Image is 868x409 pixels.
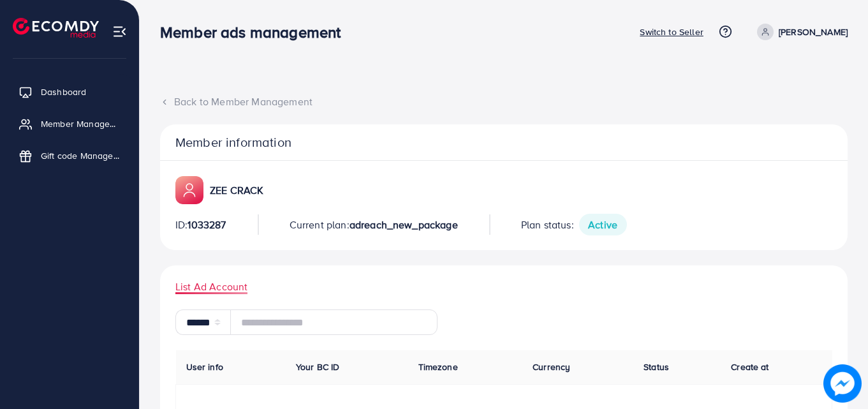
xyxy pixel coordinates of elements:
[160,23,351,41] h3: Member ads management
[731,361,769,373] span: Create at
[175,217,226,232] p: ID:
[188,218,226,232] span: 1033287
[13,18,99,38] img: logo
[175,176,203,204] img: ic-member-manager.00abd3e0.svg
[533,361,570,373] span: Currency
[10,143,129,168] a: Gift code Management
[210,182,263,198] p: ZEE CRACK
[640,24,703,40] p: Switch to Seller
[186,361,223,373] span: User info
[418,361,458,373] span: Timezone
[779,24,848,40] p: [PERSON_NAME]
[521,217,627,232] p: Plan status:
[10,111,129,137] a: Member Management
[175,279,247,294] span: List Ad Account
[41,86,86,98] span: Dashboard
[290,217,458,232] p: Current plan:
[752,24,848,40] a: [PERSON_NAME]
[41,149,120,162] span: Gift code Management
[41,117,120,130] span: Member Management
[160,94,848,109] div: Back to Member Management
[112,24,127,39] img: menu
[823,364,862,403] img: image
[579,214,627,235] span: Active
[644,361,669,373] span: Status
[296,361,340,373] span: Your BC ID
[349,218,458,232] span: adreach_new_package
[175,135,832,150] p: Member information
[10,79,129,105] a: Dashboard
